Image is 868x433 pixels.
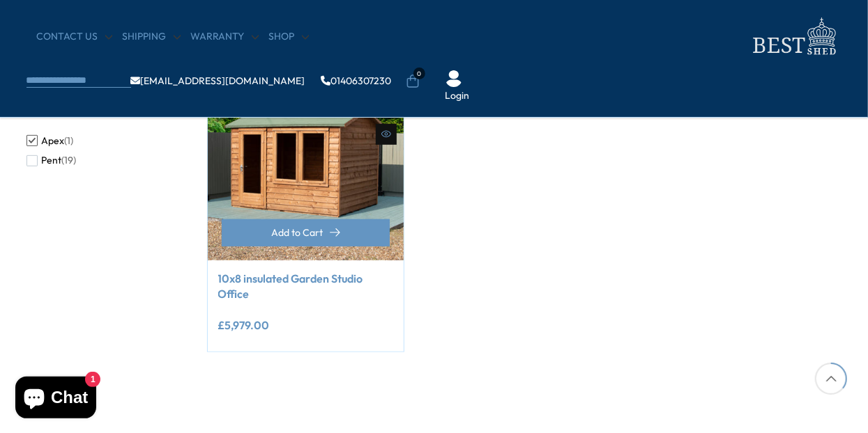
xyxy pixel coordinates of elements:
[65,135,74,147] span: (1)
[269,30,309,44] a: Shop
[218,271,394,302] a: 10x8 insulated Garden Studio Office
[131,76,305,86] a: [EMAIL_ADDRESS][DOMAIN_NAME]
[745,14,842,59] img: logo
[42,135,65,147] span: Apex
[446,70,462,87] img: User Icon
[271,228,323,237] span: Add to Cart
[26,150,77,171] button: Pent
[413,68,425,79] span: 0
[26,131,74,151] button: Apex
[11,377,100,422] inbox-online-store-chat: Shopify online store chat
[321,76,392,86] a: 01406307230
[62,155,77,166] span: (19)
[222,219,390,246] button: Add to Cart
[446,89,470,103] a: Login
[123,30,181,44] a: Shipping
[218,320,270,331] ins: £5,979.00
[406,74,420,88] a: 0
[42,155,62,166] span: Pent
[208,64,404,260] img: 10x8 insulated Garden Studio Office - Best Shed
[191,30,259,44] a: Warranty
[37,30,112,44] a: CONTACT US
